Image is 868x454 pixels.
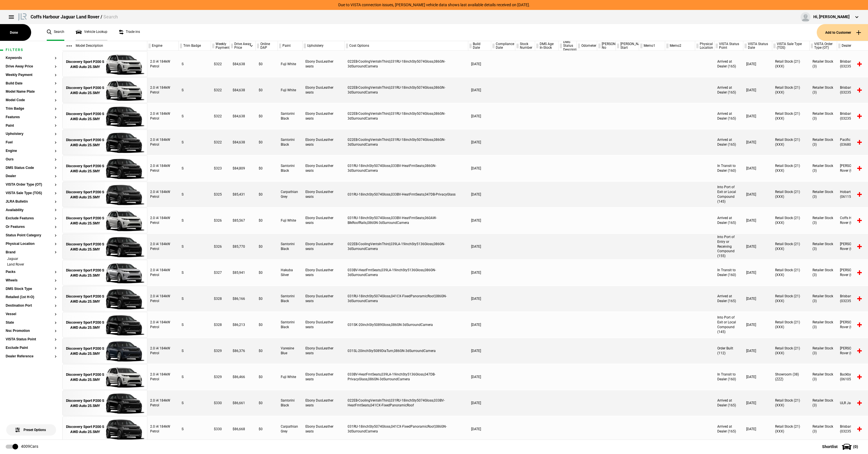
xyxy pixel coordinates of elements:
img: 18316244_thumb.jpeg [105,234,144,260]
div: Discovery Sport P200 S AWD Auto 25.5MY [65,320,105,330]
div: VISTA Sale Type (TOS) [772,41,809,51]
div: 031RU-18inchSty5074Gloss,033BV-HeatFrntSeats,047DB-PrivacyGlass [345,182,468,207]
a: Discovery Sport P200 S AWD Auto 25.5MY [65,52,105,77]
div: [DATE] [743,182,772,207]
div: Retailer Stock (3) [810,156,837,181]
button: Physical Location [6,242,57,246]
div: $0 [256,208,278,233]
div: $86,213 [230,312,256,338]
div: S [179,182,211,207]
div: 2.0 i4 184kW Petrol [147,103,179,129]
div: $85,941 [230,260,256,285]
a: Search [47,24,64,41]
div: Santorini Black [278,234,303,259]
div: Retailer Stock (3) [810,130,837,155]
div: VISTA Order Type (OT) [810,41,837,51]
div: $328 [211,312,230,338]
div: Ebony DuoLeather seats [303,51,345,77]
div: Ebony DuoLeather seats [303,77,345,103]
img: 18270343_thumb.jpeg [105,364,144,390]
div: Retail Stock (21) (XXX) [772,130,810,155]
div: 2.0 i4 184kW Petrol [147,208,179,233]
button: Status Point Category [6,234,57,237]
div: DMS Age In-Stock [535,41,558,51]
button: VISTA Sale Type (TOS) [6,191,57,195]
div: 031RU-18inchSty5074Gloss,041CX-FixedPanoramicRoof,086GN-3dSurroundCamera [345,286,468,311]
div: [DATE] [468,103,491,129]
img: 18125911_thumb.jpeg [105,156,144,181]
button: Dealer [6,174,57,178]
div: Hakuba Silver [278,260,303,285]
div: $323 [211,156,230,181]
a: Discovery Sport P200 S AWD Auto 25.5MY [65,286,105,312]
div: 2.0 i4 184kW Petrol [147,312,179,338]
button: Add to Customer [817,24,868,41]
section: JLRA Bulletin [6,200,57,208]
div: Santorini Black [278,156,303,181]
section: Availability [6,208,57,217]
div: $85,770 [230,234,256,259]
div: Discovery Sport P200 S AWD Auto 25.5MY [65,216,105,226]
div: 022EB-CoolingVentsInThird,031RU-18inchSty5074Gloss,086GN-3dSurroundCamera [345,77,468,103]
div: Paint [278,41,302,51]
div: $0 [256,234,278,259]
div: In Transit to Dealer (160) [714,260,743,285]
div: Discovery Sport P200 S AWD Auto 25.5MY [65,268,105,278]
div: Build Date [468,41,491,51]
div: $0 [256,312,278,338]
button: State [6,321,57,325]
div: In Transit to Dealer (160) [714,156,743,181]
div: [DATE] [743,260,772,285]
div: S [179,312,211,338]
button: Weekly Payment [6,73,57,77]
section: Build Date [6,82,57,90]
button: Features [6,115,57,119]
div: Ebony DuoLeather seats [303,260,345,285]
div: $84,638 [230,130,256,155]
div: [DATE] [468,260,491,285]
div: Ebony DuoLeather seats [303,234,345,259]
div: 031RU-18inchSty5074Gloss,033BV-HeatFrntSeats,060AW-BlkRoofRails,086GN-3dSurroundCamera [345,208,468,233]
div: Ebony DuoLeather seats [303,286,345,311]
div: $326 [211,208,230,233]
div: Retail Stock (21) (XXX) [772,234,810,259]
div: [DATE] [743,234,772,259]
div: [DATE] [743,77,772,103]
div: Discovery Sport P200 S AWD Auto 25.5MY [65,59,105,69]
div: $84,638 [230,77,256,103]
li: Jaguar [6,256,57,262]
img: 18227005_thumb.jpeg [105,104,144,129]
div: Odometer [577,41,597,51]
div: [DATE] [743,103,772,129]
button: Shortlist(0) [814,440,868,454]
div: [DATE] [468,77,491,103]
button: Packs [6,270,57,274]
a: Discovery Sport P200 S AWD Auto 25.5MY [65,338,105,364]
a: Trade ins [119,24,140,41]
div: Retailer Stock (3) [810,182,837,207]
section: Dealer [6,174,57,183]
section: Engine [6,149,57,158]
div: S [179,260,211,285]
a: Discovery Sport P200 S AWD Auto 25.5MY [65,391,105,416]
div: Engine [147,41,178,51]
div: [DATE] [743,130,772,155]
section: Retailed (1st H-O) [6,295,57,304]
div: [DATE] [743,156,772,181]
button: Vessel [6,312,57,316]
section: Exclude Paint [6,346,57,355]
img: 18168601_thumb.jpeg [105,260,144,286]
a: Discovery Sport P200 S AWD Auto 25.5MY [65,260,105,286]
div: $0 [256,77,278,103]
div: 2.0 i4 184kW Petrol [147,156,179,181]
section: Destination Port [6,304,57,312]
div: [DATE] [468,286,491,311]
div: Online DAP [256,41,278,51]
a: Vehicle Lookup [76,24,107,41]
img: landrover.png [17,12,28,21]
button: Availability [6,208,57,212]
button: Keywords [6,56,57,60]
div: Carpathian Grey [278,182,303,207]
div: Arrived at Dealer (165) [714,103,743,129]
div: S [179,156,211,181]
